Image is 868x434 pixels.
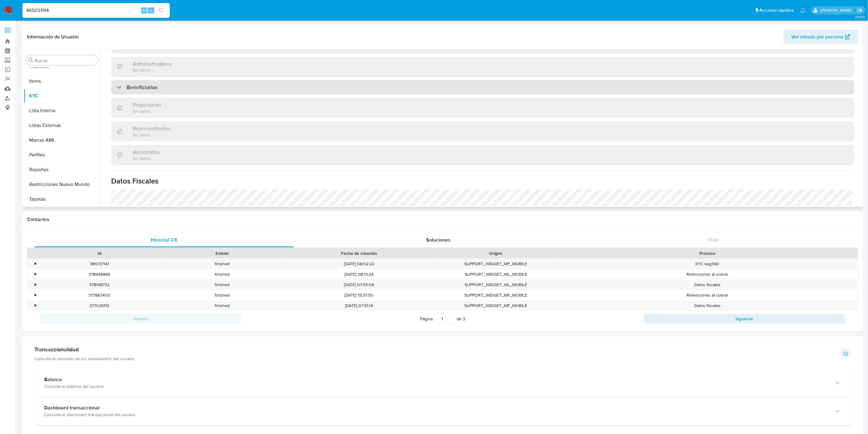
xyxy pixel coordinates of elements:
[557,290,858,300] div: Retenciones al cobrar
[133,132,170,138] p: Sin datos
[22,6,170,14] input: Buscar usuario o caso...
[435,290,558,300] div: SUPPORT_WIDGET_MP_MOBILE
[161,290,284,300] div: finished
[24,118,100,133] button: Listas Externas
[435,301,558,311] div: SUPPORT_WIDGET_MP_MOBILE
[463,316,465,322] span: 3
[435,280,558,290] div: SUPPORT_WIDGET_ML_MOBILE
[557,259,858,269] div: KYC seg360
[435,269,558,279] div: SUPPORT_WIDGET_ML_MOBILE
[111,176,854,186] h1: Datos Fiscales
[40,314,241,324] button: Anterior
[111,98,854,118] div: PropietariosSin datos
[644,314,845,324] button: Siguiente
[133,149,160,156] h3: Accionistas
[283,280,434,290] div: [DATE] 07:55:04
[35,271,36,277] div: •
[760,7,794,14] span: Accesos rápidos
[557,280,858,290] div: Datos fiscales
[38,280,161,290] div: 378148732
[420,314,465,324] span: Página de
[557,269,858,279] div: Retenciones al cobrar
[38,301,161,311] div: 377026151
[155,6,167,15] button: search-icon
[35,292,36,298] div: •
[142,7,147,13] span: Alt
[792,30,844,44] span: Ver mirada por persona
[426,236,450,243] span: Soluciones
[557,301,858,311] div: Datos fiscales
[133,101,162,108] h3: Propietarios
[784,30,858,44] button: Ver mirada por persona
[27,34,79,40] h1: Información de Usuario
[800,8,805,13] a: Notificaciones
[24,148,100,162] button: Perfiles
[38,269,161,279] div: 378948866
[24,133,100,148] button: Marcas AML
[857,7,863,14] a: Salir
[283,259,434,269] div: [DATE] 08:02:22
[111,80,854,94] div: Beneficiarios
[151,236,177,243] span: Historial CX
[133,44,188,49] p: Sin datos
[24,162,100,177] button: Reportes
[562,250,854,256] div: Proceso
[707,236,718,243] span: Chat
[283,301,434,311] div: [DATE] 07:51:14
[24,192,100,207] button: Tarjetas
[35,282,36,288] div: •
[127,84,158,91] h3: Beneficiarios
[820,7,855,13] p: gregorio.negri@mercadolibre.com
[161,269,284,279] div: finished
[111,121,854,141] div: RepresentantesSin datos
[24,177,100,192] button: Restricciones Nuevo Mundo
[111,57,854,77] div: AdministradoresSin datos
[439,250,553,256] div: Origen
[38,290,161,300] div: 377867400
[133,67,172,73] p: Sin datos
[27,216,858,223] h1: Contactos
[435,259,558,269] div: SUPPORT_WIDGET_MP_MOBILE
[42,250,157,256] div: Id
[24,89,100,103] button: KYC
[38,259,161,269] div: 381037141
[111,145,854,165] div: AccionistasSin datos
[133,108,162,114] p: Sin datos
[288,250,430,256] div: Fecha de creación
[161,280,284,290] div: finished
[24,103,100,118] button: Lista Interna
[133,61,172,67] h3: Administradores
[283,269,434,279] div: [DATE] 08:13:24
[161,301,284,311] div: finished
[133,125,170,132] h3: Representantes
[133,155,160,161] p: Sin datos
[165,250,279,256] div: Estado
[35,303,36,309] div: •
[29,58,33,63] button: Buscar
[35,58,95,63] input: Buscar
[161,259,284,269] div: finished
[35,261,36,267] div: •
[283,290,434,300] div: [DATE] 15:37:50
[150,7,152,13] span: s
[24,74,100,89] button: Items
